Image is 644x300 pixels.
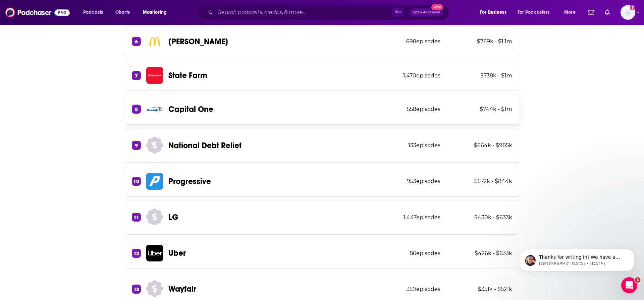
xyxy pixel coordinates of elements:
[510,235,644,282] iframe: Intercom notifications message
[143,8,167,17] span: Monitoring
[403,72,440,79] p: 1,470
[133,286,139,292] p: 13
[621,5,635,20] span: Logged in as rowan.sullivan
[621,5,635,20] button: Show profile menu
[602,7,612,18] a: Show notifications dropdown
[564,8,576,17] span: More
[392,8,404,17] span: ⌘ K
[125,164,519,197] a: 10Progressive logoProgressive953episodes$572k - $844k
[454,214,512,221] p: $430k - $633k
[454,106,512,112] p: $744k - $1m
[125,236,519,268] a: 12Uber logoUber86episodes$426k - $633k
[133,178,139,184] p: 10
[146,101,163,118] img: Capital One logo
[168,70,207,80] p: State Farm
[168,248,186,258] p: Uber
[621,5,635,20] img: User Profile
[416,142,440,148] span: episodes
[585,7,597,18] a: Show notifications dropdown
[215,7,392,18] input: Search podcasts, credits, & more...
[125,93,519,125] a: 8Capital One logoCapital One558episodes$744k - $1m
[115,8,130,17] span: Charts
[125,127,519,163] a: 9National Debt Relief133episodes$664k - $985k
[146,33,163,50] img: McDonald's logo
[454,286,512,292] p: $351k - $521k
[416,106,440,112] span: episodes
[146,245,163,261] img: Uber logo
[475,7,515,18] button: open menu
[454,250,512,256] p: $426k - $633k
[168,212,178,222] p: LG
[416,286,440,292] span: episodes
[168,104,213,114] p: Capital One
[111,7,134,18] a: Charts
[168,140,241,151] p: National Debt Relief
[431,4,443,10] span: New
[518,8,550,17] span: For Podcasters
[138,7,175,18] button: open menu
[135,72,138,79] p: 7
[416,38,440,45] span: episodes
[125,24,519,57] a: 6McDonald's logo[PERSON_NAME]698episodes$769k - $1.1m
[78,7,112,18] button: open menu
[480,8,506,17] span: For Business
[408,142,440,148] p: 133
[168,284,196,294] p: Wayfair
[5,6,70,19] img: Podchaser - Follow, Share and Rate Podcasts
[135,106,138,112] p: 8
[146,173,163,190] img: Progressive logo
[410,8,443,16] button: Open AdvancedNew
[635,277,640,283] span: 2
[83,8,103,17] span: Podcasts
[621,277,637,293] iframe: Intercom live chat
[407,106,440,112] p: 558
[125,58,519,91] a: 7State Farm logoState Farm1,470episodes$738k - $1m
[407,178,440,184] p: 953
[513,7,559,18] button: open menu
[410,250,440,256] p: 86
[416,178,440,184] span: episodes
[559,7,584,18] button: open menu
[29,19,111,58] span: Thanks for writing in! We have a video that can show you how to build and export a list: Podchase...
[454,178,512,184] p: $572k - $844k
[168,176,211,186] p: Progressive
[135,142,138,148] p: 9
[454,38,512,45] p: $769k - $1.1m
[125,198,519,235] a: 11LG1,447episodes$430k - $633k
[404,214,440,221] p: 1,447
[630,5,635,10] svg: Add a profile image
[29,26,116,32] p: Message from Sydney, sent 5w ago
[416,214,440,221] span: episodes
[407,286,440,292] p: 350
[416,72,440,79] span: episodes
[146,67,163,84] img: State Farm logo
[406,38,440,45] p: 698
[168,37,228,47] p: [PERSON_NAME]
[454,142,512,148] p: $664k - $985k
[413,11,440,14] span: Open Advanced
[203,5,455,20] div: Search podcasts, credits, & more...
[133,250,139,256] p: 12
[416,250,440,256] span: episodes
[135,38,138,45] p: 6
[133,214,139,221] p: 11
[454,72,512,79] p: $738k - $1m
